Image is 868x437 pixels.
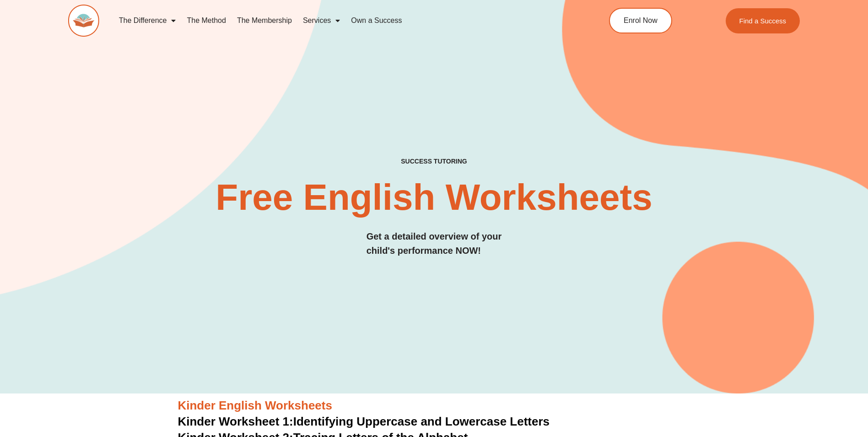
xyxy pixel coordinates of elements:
[367,229,502,258] h3: Get a detailed overview of your child's performance NOW!
[113,10,567,31] nav: Menu
[181,10,231,31] a: The Method
[232,10,297,31] a: The Membership
[326,158,543,165] h4: SUCCESS TUTORING​
[609,8,672,33] a: Enrol Now
[297,10,345,31] a: Services
[113,10,182,31] a: The Difference
[624,17,658,24] span: Enrol Now
[193,179,676,216] h2: Free English Worksheets​
[345,10,407,31] a: Own a Success
[178,398,690,414] h3: Kinder English Worksheets
[178,415,293,428] span: Kinder Worksheet 1:
[178,415,550,428] a: Kinder Worksheet 1:Identifying Uppercase and Lowercase Letters
[726,8,800,33] a: Find a Success
[739,17,787,24] span: Find a Success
